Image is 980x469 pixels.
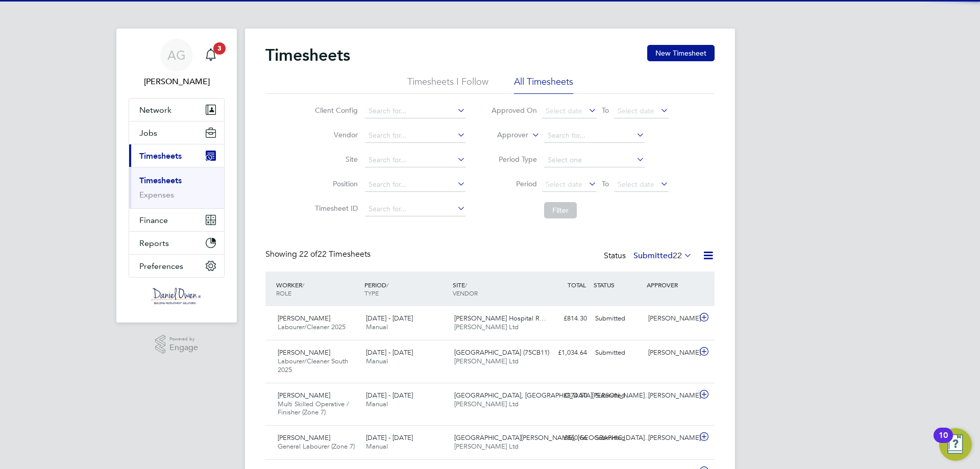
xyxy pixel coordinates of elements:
label: Vendor [312,130,358,139]
div: PERIOD [362,276,450,302]
div: £814.30 [538,310,591,327]
div: [PERSON_NAME] [644,387,697,404]
div: Submitted [591,310,644,327]
div: [PERSON_NAME] [644,344,697,361]
a: AG[PERSON_NAME] [129,39,225,88]
label: Timesheet ID [312,204,358,213]
input: Select one [544,153,645,167]
span: Manual [366,442,388,451]
div: £874.50 [538,387,591,404]
button: Reports [129,232,224,254]
span: [DATE] - [DATE] [366,314,413,323]
span: To [599,104,612,117]
li: Timesheets I Follow [407,76,488,94]
a: 3 [201,39,221,71]
button: Timesheets [129,144,224,167]
span: AG [167,48,186,62]
div: Timesheets [129,167,224,208]
span: Finance [139,215,168,225]
button: Open Resource Center, 10 new notifications [939,428,972,461]
span: [PERSON_NAME] Hospital R… [454,314,546,323]
span: Select date [618,106,654,115]
div: Status [604,249,694,263]
span: / [386,281,388,289]
nav: Main navigation [116,29,237,323]
input: Search for... [365,178,465,192]
div: Showing [265,249,373,260]
span: TOTAL [568,281,586,289]
input: Search for... [365,104,465,118]
span: Engage [169,343,198,352]
span: [GEOGRAPHIC_DATA], [GEOGRAPHIC_DATA][PERSON_NAME]… [454,391,651,400]
div: Submitted [591,430,644,447]
div: Submitted [591,387,644,404]
div: SITE [450,276,538,302]
span: Select date [546,180,582,189]
span: [GEOGRAPHIC_DATA] (75CB11) [454,348,549,357]
span: [PERSON_NAME] [278,433,330,442]
span: Labourer/Cleaner 2025 [278,323,346,331]
input: Search for... [544,129,645,143]
div: STATUS [591,276,644,294]
div: [PERSON_NAME] [644,430,697,447]
button: Filter [544,202,577,218]
span: Preferences [139,261,183,271]
span: Manual [366,357,388,365]
span: TYPE [364,289,379,297]
input: Search for... [365,202,465,216]
div: £1,034.64 [538,344,591,361]
span: 22 Timesheets [299,249,371,259]
span: 3 [213,42,226,55]
input: Search for... [365,129,465,143]
span: Amy Garcia [129,76,225,88]
span: [PERSON_NAME] Ltd [454,400,519,408]
span: [PERSON_NAME] [278,314,330,323]
span: Network [139,105,171,115]
button: New Timesheet [647,45,715,61]
span: Manual [366,323,388,331]
span: VENDOR [453,289,478,297]
div: 10 [939,435,948,449]
div: Submitted [591,344,644,361]
span: Powered by [169,335,198,343]
span: To [599,177,612,190]
span: [GEOGRAPHIC_DATA][PERSON_NAME], [GEOGRAPHIC_DATA]… [454,433,651,442]
label: Client Config [312,106,358,115]
span: Jobs [139,128,157,138]
span: [PERSON_NAME] Ltd [454,442,519,451]
span: Timesheets [139,151,182,161]
span: / [465,281,467,289]
button: Network [129,98,224,121]
div: [PERSON_NAME] [644,310,697,327]
a: Powered byEngage [155,335,199,354]
a: Expenses [139,190,174,200]
label: Position [312,179,358,188]
span: General Labourer (Zone 7) [278,442,355,451]
span: ROLE [276,289,291,297]
div: APPROVER [644,276,697,294]
span: Select date [618,180,654,189]
button: Finance [129,209,224,231]
span: Manual [366,400,388,408]
div: WORKER [274,276,362,302]
span: [DATE] - [DATE] [366,433,413,442]
input: Search for... [365,153,465,167]
li: All Timesheets [514,76,573,94]
span: [PERSON_NAME] Ltd [454,323,519,331]
div: £860.66 [538,430,591,447]
label: Period [491,179,537,188]
button: Preferences [129,255,224,277]
img: danielowen-logo-retina.png [151,288,202,304]
span: [PERSON_NAME] [278,348,330,357]
span: [PERSON_NAME] Ltd [454,357,519,365]
label: Submitted [633,251,692,261]
a: Timesheets [139,176,182,185]
span: / [302,281,304,289]
span: Labourer/Cleaner South 2025 [278,357,348,374]
button: Jobs [129,121,224,144]
span: Multi Skilled Operative / Finisher (Zone 7) [278,400,349,417]
label: Approved On [491,106,537,115]
span: [PERSON_NAME] [278,391,330,400]
h2: Timesheets [265,45,350,65]
span: [DATE] - [DATE] [366,391,413,400]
